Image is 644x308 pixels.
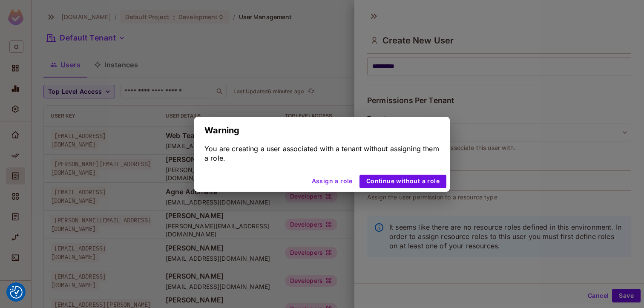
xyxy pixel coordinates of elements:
button: Consent Preferences [10,286,23,299]
div: You are creating a user associated with a tenant without assigning them a role. [204,144,440,163]
button: Continue without a role [359,175,446,188]
img: Revisit consent button [10,286,23,299]
button: Assign a role [308,175,356,188]
h2: Warning [194,117,450,144]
